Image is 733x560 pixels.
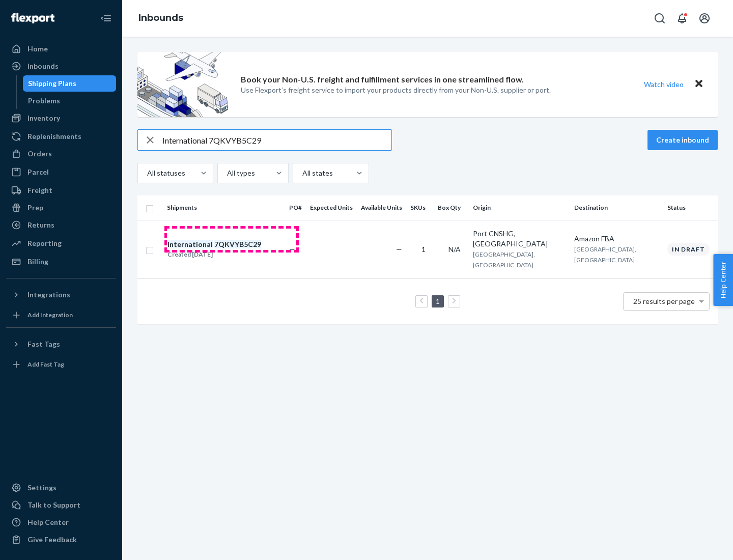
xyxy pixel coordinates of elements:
[167,240,213,248] em: International
[6,254,116,270] a: Billing
[448,245,461,254] span: N/A
[6,128,116,145] a: Replenishments
[406,195,434,220] th: SKUs
[6,182,116,199] a: Freight
[27,360,64,369] div: Add Fast Tag
[285,195,306,220] th: PO#
[421,245,426,254] span: 1
[241,85,551,95] p: Use Flexport’s freight service to import your products directly from your Non-U.S. supplier or port.
[27,339,60,349] div: Fast Tags
[6,356,116,373] a: Add Fast Tag
[27,149,52,159] div: Orders
[27,61,59,71] div: Inbounds
[27,535,77,545] div: Give Feedback
[637,77,690,92] button: Watch video
[434,297,442,305] a: Page 1 is your current page
[6,41,116,57] a: Home
[6,200,116,216] a: Prep
[130,4,191,33] ol: breadcrumbs
[663,195,718,220] th: Status
[27,311,73,319] div: Add Integration
[23,75,117,92] a: Shipping Plans
[27,500,80,510] div: Talk to Support
[306,195,357,220] th: Expected Units
[11,13,54,23] img: Flexport logo
[692,77,706,92] button: Close
[570,195,663,220] th: Destination
[6,110,116,126] a: Inventory
[301,168,302,178] input: All states
[28,78,76,89] div: Shipping Plans
[6,480,116,496] a: Settings
[138,12,183,23] a: Inbounds
[574,245,636,264] span: [GEOGRAPHIC_DATA], [GEOGRAPHIC_DATA]
[6,531,116,548] button: Give Feedback
[6,164,116,180] a: Parcel
[27,167,49,177] div: Parcel
[6,514,116,530] a: Help Center
[27,185,52,195] div: Freight
[226,168,227,178] input: All types
[162,130,391,150] input: Search inbounds by name, destination, msku...
[27,517,69,527] div: Help Center
[28,96,60,106] div: Problems
[27,203,43,213] div: Prep
[357,195,406,220] th: Available Units
[27,238,62,248] div: Reporting
[434,195,469,220] th: Box Qty
[473,229,566,249] div: Port CNSHG, [GEOGRAPHIC_DATA]
[167,249,261,260] div: Created [DATE]
[23,93,117,109] a: Problems
[27,113,60,123] div: Inventory
[27,290,70,300] div: Integrations
[396,245,402,254] span: —
[6,336,116,352] button: Fast Tags
[713,254,733,306] button: Help Center
[6,497,116,513] a: Talk to Support
[163,195,285,220] th: Shipments
[469,195,570,220] th: Origin
[650,8,670,29] button: Open Search Box
[6,287,116,303] button: Integrations
[6,235,116,251] a: Reporting
[6,58,116,74] a: Inbounds
[633,297,695,305] span: 25 results per page
[289,245,295,254] span: —
[6,217,116,233] a: Returns
[27,44,48,54] div: Home
[574,234,659,244] div: Amazon FBA
[27,257,48,267] div: Billing
[473,250,535,269] span: [GEOGRAPHIC_DATA], [GEOGRAPHIC_DATA]
[27,220,54,230] div: Returns
[6,307,116,323] a: Add Integration
[27,131,81,142] div: Replenishments
[694,8,715,29] button: Open account menu
[214,240,261,248] em: 7QKVYB5C29
[667,243,710,256] div: In draft
[6,146,116,162] a: Orders
[241,74,524,86] p: Book your Non-U.S. freight and fulfillment services in one streamlined flow.
[27,483,57,493] div: Settings
[672,8,692,29] button: Open notifications
[96,8,116,29] button: Close Navigation
[146,168,147,178] input: All statuses
[647,130,718,150] button: Create inbound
